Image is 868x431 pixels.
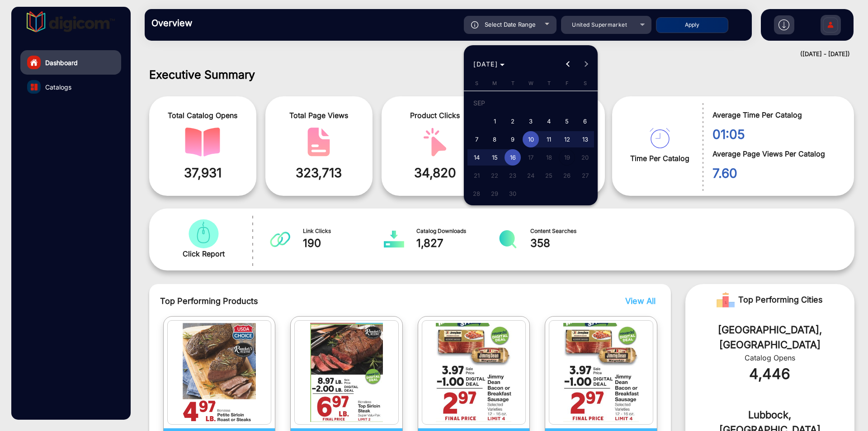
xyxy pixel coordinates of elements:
[467,166,486,185] button: September 21, 2025
[504,130,522,148] button: September 9, 2025
[486,185,503,202] span: 29
[523,113,539,129] span: 3
[486,148,504,166] button: September 15, 2025
[504,166,522,185] button: September 23, 2025
[504,112,522,130] button: September 2, 2025
[559,167,575,184] span: 26
[547,80,551,86] span: T
[505,185,521,202] span: 30
[505,113,521,129] span: 2
[576,112,594,130] button: September 6, 2025
[468,185,485,202] span: 28
[541,167,557,184] span: 25
[486,131,503,147] span: 8
[486,166,504,185] button: September 22, 2025
[577,113,593,129] span: 6
[541,113,557,129] span: 4
[486,130,504,148] button: September 8, 2025
[559,113,575,129] span: 5
[505,167,521,184] span: 23
[540,112,558,130] button: September 4, 2025
[558,112,576,130] button: September 5, 2025
[486,185,504,203] button: September 29, 2025
[486,113,503,129] span: 1
[576,148,594,166] button: September 20, 2025
[558,166,576,185] button: September 26, 2025
[492,80,497,86] span: M
[475,80,478,86] span: S
[541,131,557,147] span: 11
[522,166,540,185] button: September 24, 2025
[523,149,539,166] span: 17
[522,130,540,148] button: September 10, 2025
[467,148,486,166] button: September 14, 2025
[505,149,521,166] span: 16
[468,131,485,147] span: 7
[559,149,575,166] span: 19
[468,149,485,166] span: 14
[559,55,577,73] button: Previous month
[467,185,486,203] button: September 28, 2025
[486,167,503,184] span: 22
[559,131,575,147] span: 12
[470,56,508,72] button: Choose month and year
[468,167,485,184] span: 21
[486,112,504,130] button: September 1, 2025
[486,149,503,166] span: 15
[522,112,540,130] button: September 3, 2025
[522,148,540,166] button: September 17, 2025
[523,131,539,147] span: 10
[540,130,558,148] button: September 11, 2025
[584,80,587,86] span: S
[504,185,522,203] button: September 30, 2025
[528,80,533,86] span: W
[523,167,539,184] span: 24
[577,149,593,166] span: 20
[467,130,486,148] button: September 7, 2025
[540,148,558,166] button: September 18, 2025
[576,130,594,148] button: September 13, 2025
[541,149,557,166] span: 18
[505,131,521,147] span: 9
[577,131,593,147] span: 13
[504,148,522,166] button: September 16, 2025
[558,148,576,166] button: September 19, 2025
[540,166,558,185] button: September 25, 2025
[558,130,576,148] button: September 12, 2025
[467,94,594,112] td: SEP
[566,80,569,86] span: F
[511,80,514,86] span: T
[577,167,593,184] span: 27
[473,60,498,68] span: [DATE]
[576,166,594,185] button: September 27, 2025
